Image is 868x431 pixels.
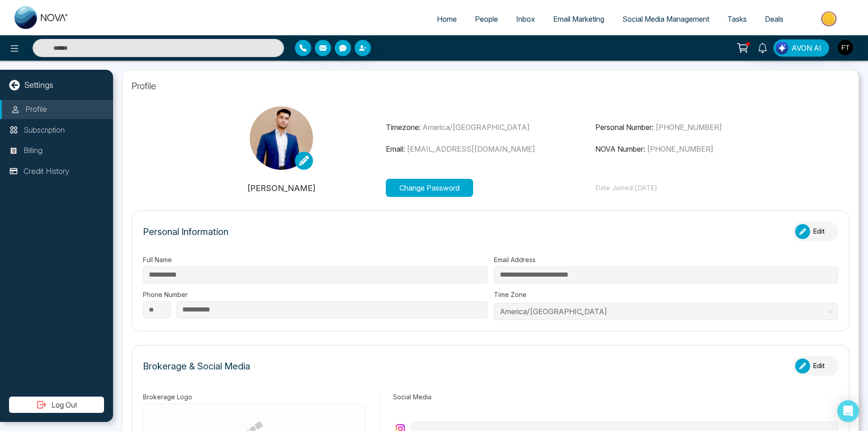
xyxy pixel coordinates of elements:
a: Social Media Management [613,10,718,28]
a: Email Marketing [544,10,613,28]
span: Email Marketing [553,14,604,24]
p: Profile [25,104,47,115]
p: Billing [24,145,43,157]
span: Social Media Management [622,14,709,24]
span: America/Toronto [500,305,833,318]
span: Deals [765,14,783,24]
p: Profile [132,79,849,93]
p: Date Joined: [DATE] [595,183,804,193]
button: Log Out [9,397,104,413]
button: Edit [793,356,838,376]
img: User Avatar [838,40,853,55]
a: Home [428,10,466,28]
p: Settings [24,79,53,91]
p: Email: [386,144,595,154]
p: Credit History [24,166,69,177]
img: Lead Flow [776,42,788,54]
label: Phone Number [143,290,488,299]
label: Time Zone [494,290,839,299]
button: Change Password [386,179,473,197]
div: Open Intercom Messenger [837,400,859,422]
span: AVON AI [792,43,821,53]
img: Nova CRM Logo [14,6,69,29]
img: Market-place.gif [797,9,863,29]
label: Email Address [494,255,839,264]
p: Brokerage & Social Media [143,359,250,373]
a: Inbox [507,10,544,28]
label: Social Media [393,392,838,402]
p: Personal Information [143,225,228,239]
span: America/[GEOGRAPHIC_DATA] [422,123,530,132]
label: Brokerage Logo [143,392,365,402]
img: IMG_8476.jpg [250,106,313,170]
span: [EMAIL_ADDRESS][DOMAIN_NAME] [407,144,535,153]
span: Home [437,14,457,24]
span: [PHONE_NUMBER] [655,123,722,132]
span: Inbox [516,14,535,24]
p: Subscription [24,125,65,136]
p: Timezone: [386,122,595,133]
p: Personal Number: [595,122,804,133]
p: [PERSON_NAME] [177,182,386,194]
a: People [466,10,507,28]
a: Tasks [718,10,756,28]
span: [PHONE_NUMBER] [647,144,713,153]
span: Tasks [727,14,747,24]
button: AVON AI [773,39,829,57]
button: Edit [793,222,838,241]
p: NOVA Number: [595,144,804,154]
label: Full Name [143,255,488,264]
span: People [475,14,498,24]
a: Deals [756,10,792,28]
